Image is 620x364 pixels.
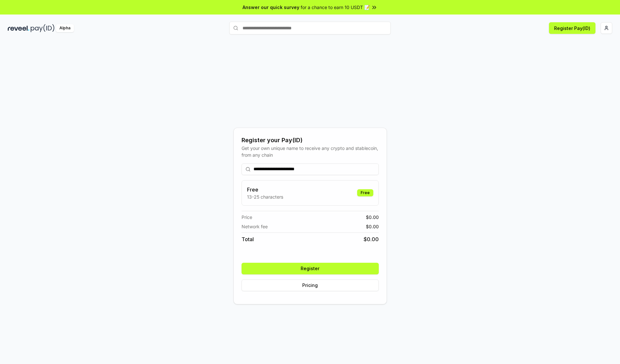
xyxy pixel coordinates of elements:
[247,186,283,193] h3: Free
[242,214,252,221] span: Price
[357,189,373,196] div: Free
[242,223,268,230] span: Network fee
[31,24,55,32] img: pay_id
[242,263,379,274] button: Register
[242,235,254,243] span: Total
[366,223,379,230] span: $ 0.00
[8,24,29,32] img: reveel_dark
[301,4,370,11] span: for a chance to earn 10 USDT 📝
[242,280,379,291] button: Pricing
[243,4,299,11] span: Answer our quick survey
[247,193,283,200] p: 13-25 characters
[364,235,379,243] span: $ 0.00
[242,145,379,158] div: Get your own unique name to receive any crypto and stablecoin, from any chain
[56,24,74,32] div: Alpha
[549,22,595,34] button: Register Pay(ID)
[366,214,379,221] span: $ 0.00
[242,136,379,145] div: Register your Pay(ID)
